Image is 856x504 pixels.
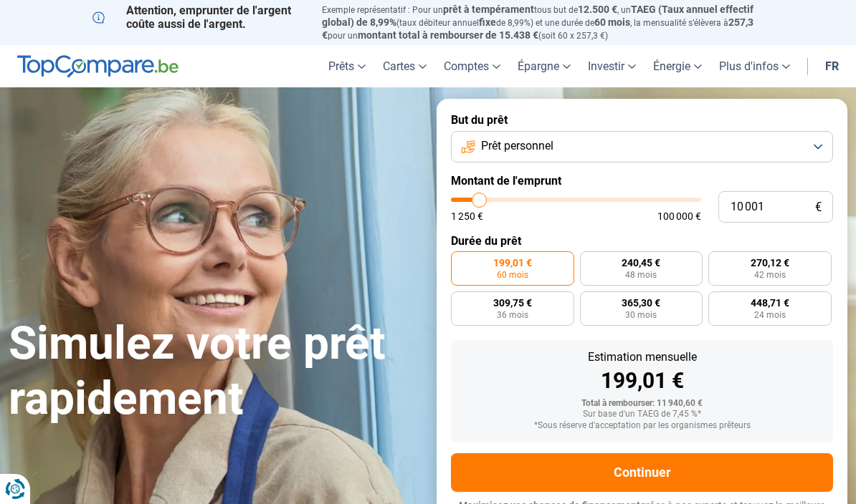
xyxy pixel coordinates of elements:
[625,311,657,319] span: 30 mois
[17,55,179,78] img: TopCompare
[451,174,833,188] label: Montant de l'emprunt
[451,453,833,492] button: Continuer
[374,45,435,87] a: Cartes
[435,45,509,87] a: Comptes
[462,409,822,420] div: Sur base d'un TAEG de 7,45 %*
[754,271,786,279] span: 42 mois
[622,258,660,268] span: 240,45 €
[751,298,789,308] span: 448,71 €
[9,316,419,427] h1: Simulez votre prêt rapidement
[645,45,710,87] a: Énergie
[579,45,645,87] a: Investir
[462,399,822,409] div: Total à rembourser: 11 940,60 €
[481,138,553,154] span: Prêt personnel
[815,201,822,213] span: €
[751,258,789,268] span: 270,12 €
[322,4,764,42] p: Exemple représentatif : Pour un tous but de , un (taux débiteur annuel de 8,99%) et une durée de ...
[451,211,483,221] span: 1 250 €
[493,258,532,268] span: 199,01 €
[462,421,822,431] div: *Sous réserve d'acceptation par les organismes prêteurs
[451,113,833,127] label: But du prêt
[497,311,528,319] span: 36 mois
[594,16,630,28] span: 60 mois
[320,45,374,87] a: Prêts
[817,45,847,87] a: fr
[451,131,833,163] button: Prêt personnel
[322,4,753,28] span: TAEG (Taux annuel effectif global) de 8,99%
[451,234,833,248] label: Durée du prêt
[710,45,799,87] a: Plus d'infos
[92,4,305,31] p: Attention, emprunter de l'argent coûte aussi de l'argent.
[462,352,822,363] div: Estimation mensuelle
[578,4,617,15] span: 12.500 €
[443,4,534,15] span: prêt à tempérament
[358,29,538,41] span: montant total à rembourser de 15.438 €
[493,298,532,308] span: 309,75 €
[322,16,753,41] span: 257,3 €
[509,45,579,87] a: Épargne
[497,271,528,279] span: 60 mois
[625,271,657,279] span: 48 mois
[462,370,822,392] div: 199,01 €
[479,16,496,28] span: fixe
[622,298,660,308] span: 365,30 €
[657,211,701,221] span: 100 000 €
[754,311,786,319] span: 24 mois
